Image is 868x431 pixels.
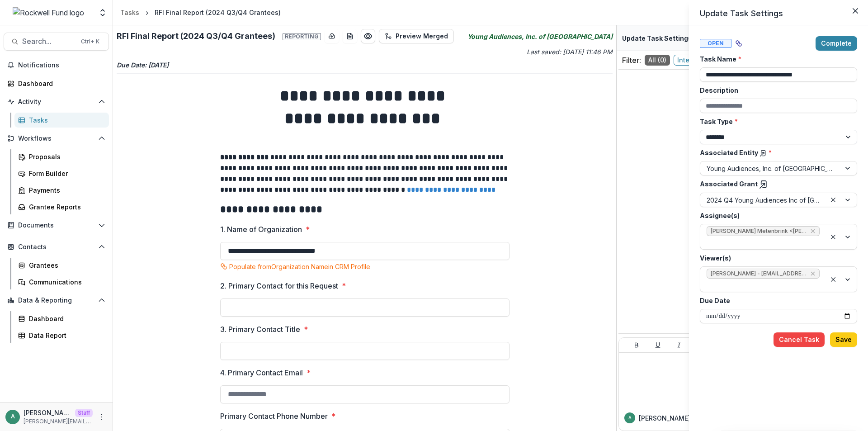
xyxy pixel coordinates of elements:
[774,332,825,347] button: Cancel Task
[828,274,839,285] div: Clear selected options
[828,194,839,205] div: Clear selected options
[700,39,731,48] span: Open
[809,269,816,278] div: Remove Judy A. Ahlgrim - jahlgrim@rockfund.org
[700,85,852,95] label: Description
[828,232,839,242] div: Clear selected options
[830,332,857,347] button: Save
[848,4,863,18] button: Close
[711,270,807,277] span: [PERSON_NAME] - [EMAIL_ADDRESS][DOMAIN_NAME]
[700,117,852,126] label: Task Type
[700,211,852,220] label: Assignee(s)
[816,36,857,51] button: Complete
[700,179,852,189] label: Associated Grant
[700,296,852,305] label: Due Date
[700,253,852,263] label: Viewer(s)
[700,54,852,64] label: Task Name
[731,36,746,51] button: View dependent tasks
[711,228,807,234] span: [PERSON_NAME] Metenbrink <[PERSON_NAME][EMAIL_ADDRESS][DOMAIN_NAME]> ([PERSON_NAME][EMAIL_ADDRESS...
[809,227,816,236] div: Remove Mary Curry Metenbrink <mary@yahouston.org> (mary@yahouston.org)
[700,148,852,157] label: Associated Entity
